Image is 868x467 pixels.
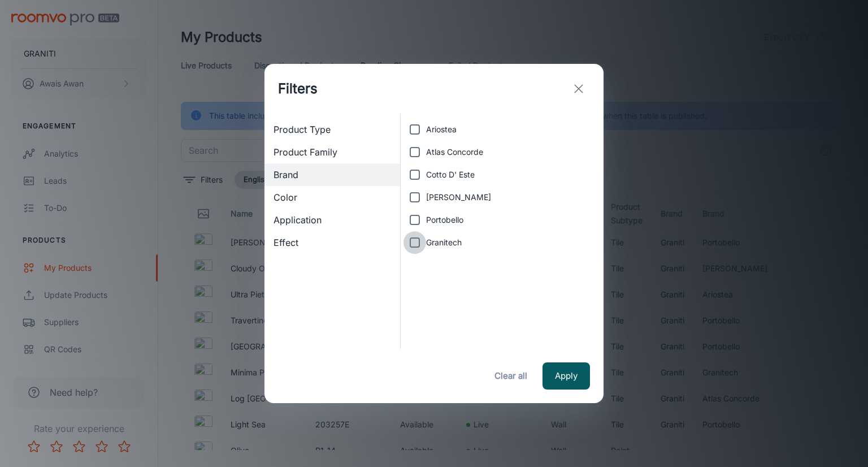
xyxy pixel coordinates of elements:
span: Ariostea [426,123,457,136]
span: Atlas Concorde [426,146,483,158]
span: Brand [274,168,391,181]
button: Clear all [488,362,533,390]
div: Brand [264,163,400,186]
button: exit [567,77,590,100]
div: Product Family [264,141,400,163]
div: Product Type [264,118,400,141]
span: Color [274,191,391,204]
span: Effect [274,236,391,249]
div: Effect [264,231,400,254]
span: Application [274,213,391,227]
span: [PERSON_NAME] [426,191,491,204]
button: Apply [542,362,590,390]
span: Product Family [274,145,391,159]
div: Application [264,209,400,231]
div: Color [264,186,400,209]
span: Cotto D' Este [426,168,475,181]
span: Portobello [426,214,463,226]
span: Granitech [426,236,462,249]
h1: Filters [278,79,318,99]
span: Product Type [274,123,391,136]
